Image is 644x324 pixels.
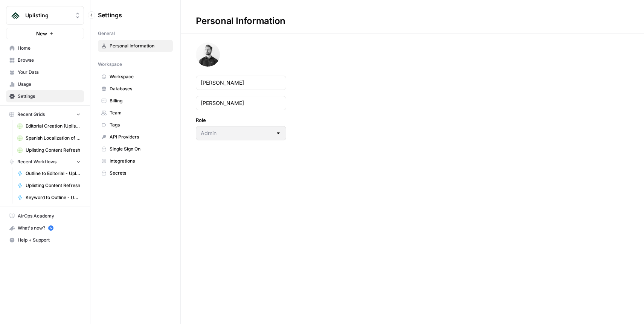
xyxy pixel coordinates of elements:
span: Keyword to Outline - Uplisting [26,194,81,201]
span: Databases [110,85,169,92]
span: New [36,30,47,37]
a: Team [98,107,173,119]
a: API Providers [98,131,173,143]
span: Help + Support [18,237,81,243]
span: Home [18,45,81,52]
span: API Providers [110,134,169,140]
a: Outline to Editorial - Uplisting [14,167,84,179]
a: Billing [98,95,173,107]
span: Single Sign On [110,146,169,152]
span: Your Data [18,69,81,76]
span: Browse [18,57,81,64]
button: What's new? 5 [6,222,84,234]
span: Outline to Editorial - Uplisting [26,170,81,177]
div: Personal Information [181,15,301,27]
a: Personal Information [98,40,173,52]
span: Tags [110,122,169,128]
a: Single Sign On [98,143,173,155]
span: Spanish Localization of EN Articles [26,135,81,141]
span: Workspace [110,73,169,80]
a: Workspace [98,71,173,83]
a: Your Data [6,66,84,78]
a: AirOps Academy [6,210,84,222]
a: Browse [6,54,84,66]
span: Recent Grids [17,111,45,118]
button: New [6,28,84,39]
span: Uplisting Content Refresh [26,147,81,154]
span: Usage [18,81,81,88]
span: Secrets [110,170,169,176]
span: Settings [18,93,81,100]
a: Databases [98,83,173,95]
div: What's new? [6,222,84,234]
img: avatar [196,43,220,67]
span: Settings [98,11,122,20]
a: 5 [48,225,53,231]
a: Editorial Creation (Uplisting) [14,120,84,132]
label: Role [196,116,286,124]
span: General [98,30,115,37]
a: Tags [98,119,173,131]
a: Uplisting Content Refresh [14,144,84,156]
span: Recent Workflows [17,158,56,165]
text: 5 [50,226,52,230]
a: Spanish Localization of EN Articles [14,132,84,144]
a: Home [6,42,84,54]
button: Workspace: Uplisting [6,6,84,25]
span: Integrations [110,158,169,164]
a: Uplisting Content Refresh [14,179,84,192]
span: Personal Information [110,43,169,49]
a: Keyword to Outline - Uplisting [14,192,84,204]
a: Settings [6,90,84,102]
span: Billing [110,97,169,104]
span: Workspace [98,61,122,68]
span: Team [110,110,169,116]
a: Integrations [98,155,173,167]
button: Recent Grids [6,109,84,120]
a: Usage [6,78,84,90]
a: Secrets [98,167,173,179]
span: Uplisting [25,12,71,19]
button: Recent Workflows [6,156,84,167]
button: Help + Support [6,234,84,246]
img: Uplisting Logo [9,9,22,22]
span: AirOps Academy [18,213,81,219]
span: Editorial Creation (Uplisting) [26,123,81,129]
span: Uplisting Content Refresh [26,182,81,189]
